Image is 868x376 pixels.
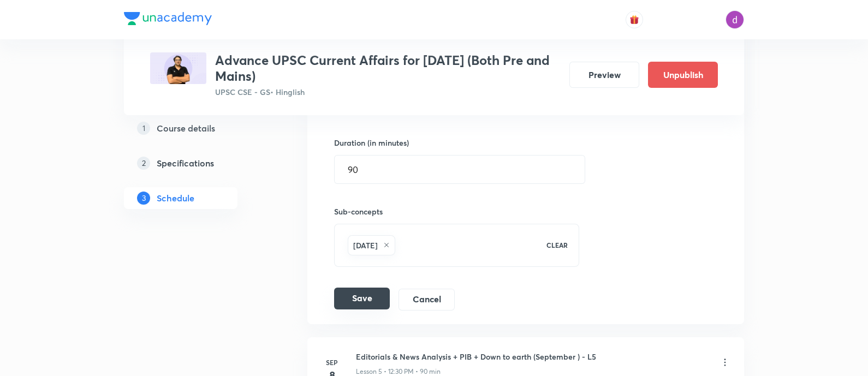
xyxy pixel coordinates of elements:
button: avatar [626,11,643,28]
h5: Specifications [157,157,214,170]
button: Cancel [399,289,455,311]
img: Divyarani choppa [726,10,744,29]
a: 2Specifications [124,152,272,174]
img: avatar [629,15,639,25]
p: CLEAR [546,240,568,250]
button: Unpublish [648,62,718,88]
img: 4029B8AE-FC9C-4F3E-A44D-CE23FA7E6FD7_plus.png [150,52,206,84]
p: 1 [137,122,150,135]
h6: Editorials & News Analysis + PIB + Down to earth (September ) - L5 [356,351,596,362]
h3: Advance UPSC Current Affairs for [DATE] (Both Pre and Mains) [215,52,561,84]
input: 90 [335,156,585,183]
a: Company Logo [124,12,212,28]
h6: Sep [321,357,343,367]
h5: Course details [157,122,215,135]
img: Company Logo [124,12,212,25]
button: Save [334,288,390,309]
h6: Sub-concepts [334,206,579,217]
button: Preview [569,62,639,88]
p: 2 [137,157,150,170]
p: 3 [137,192,150,205]
a: 1Course details [124,117,272,139]
p: UPSC CSE - GS • Hinglish [215,86,561,98]
h6: [DATE] [353,240,378,251]
h6: Duration (in minutes) [334,137,409,148]
h5: Schedule [157,192,194,205]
